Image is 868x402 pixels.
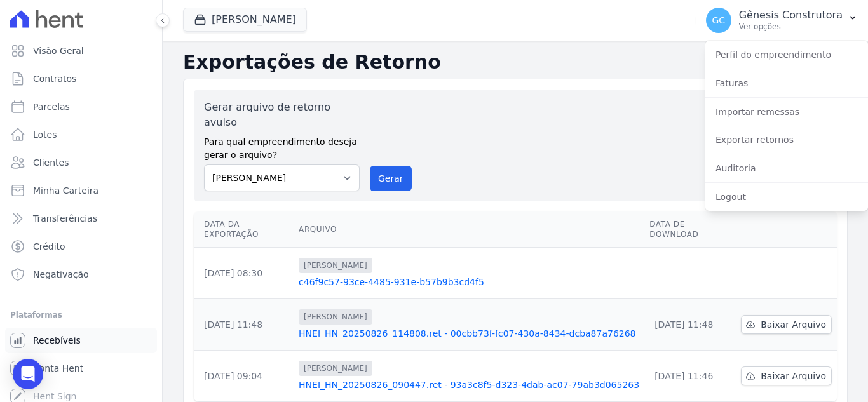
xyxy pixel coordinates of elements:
[299,379,639,391] a: HNEI_HN_20250826_090447.ret - 93a3c8f5-d323-4dab-ac07-79ab3d065263
[33,72,76,85] span: Contratos
[5,206,157,231] a: Transferências
[5,328,157,353] a: Recebíveis
[739,22,843,32] p: Ver opções
[299,361,372,376] span: [PERSON_NAME]
[5,150,157,175] a: Clientes
[194,248,294,299] td: [DATE] 08:30
[299,276,639,288] a: c46f9c57-93ce-4485-931e-b57b9b3cd4f5
[204,100,360,130] label: Gerar arquivo de retorno avulso
[299,309,372,325] span: [PERSON_NAME]
[33,128,57,141] span: Lotes
[5,356,157,381] a: Conta Hent
[194,351,294,402] td: [DATE] 09:04
[5,66,157,91] a: Contratos
[194,211,294,248] th: Data da Exportação
[33,334,81,347] span: Recebíveis
[294,211,644,248] th: Arquivo
[5,178,157,203] a: Minha Carteira
[33,268,89,281] span: Negativação
[644,351,736,402] td: [DATE] 11:46
[33,44,84,57] span: Visão Geral
[741,315,832,334] a: Baixar Arquivo
[696,3,868,38] button: GC Gênesis Construtora Ver opções
[299,327,639,340] a: HNEI_HN_20250826_114808.ret - 00cbb73f-fc07-430a-8434-dcba87a76268
[33,212,97,225] span: Transferências
[183,8,307,32] button: [PERSON_NAME]
[33,100,70,113] span: Parcelas
[644,211,736,248] th: Data de Download
[705,72,868,95] a: Faturas
[705,43,868,66] a: Perfil do empreendimento
[10,307,152,323] div: Plataformas
[5,94,157,119] a: Parcelas
[204,130,360,162] label: Para qual empreendimento deseja gerar o arquivo?
[5,122,157,147] a: Lotes
[33,240,65,253] span: Crédito
[712,16,725,25] span: GC
[370,166,412,191] button: Gerar
[5,234,157,259] a: Crédito
[5,38,157,64] a: Visão Geral
[705,157,868,180] a: Auditoria
[739,9,843,22] p: Gênesis Construtora
[5,262,157,287] a: Negativação
[33,362,83,375] span: Conta Hent
[194,299,294,351] td: [DATE] 11:48
[705,185,868,208] a: Logout
[761,370,826,382] span: Baixar Arquivo
[644,299,736,351] td: [DATE] 11:48
[13,359,43,389] div: Open Intercom Messenger
[33,184,98,197] span: Minha Carteira
[299,258,372,273] span: [PERSON_NAME]
[761,318,826,331] span: Baixar Arquivo
[183,51,848,74] h2: Exportações de Retorno
[741,366,832,385] a: Baixar Arquivo
[705,100,868,123] a: Importar remessas
[33,156,69,169] span: Clientes
[705,128,868,151] a: Exportar retornos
